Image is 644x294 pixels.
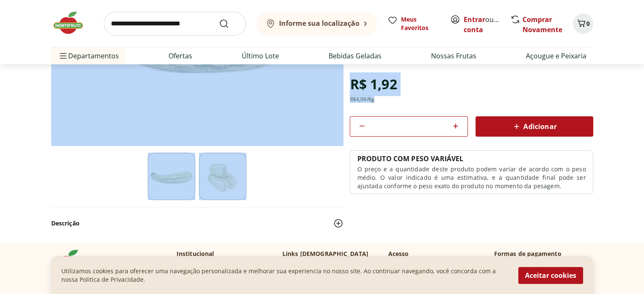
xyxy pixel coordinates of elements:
[51,250,94,275] img: Hortifruti
[169,51,192,61] a: Ofertas
[401,15,440,32] span: Meus Favoritos
[526,51,586,61] a: Açougue e Peixaria
[511,121,556,132] span: Adicionar
[51,10,94,36] img: Hortifruti
[58,46,119,66] span: Departamentos
[58,46,68,66] button: Menu
[199,153,246,200] img: Três Abobrinha Italiana Unidade
[464,15,485,24] a: Entrar
[329,51,381,61] a: Bebidas Geladas
[464,14,501,35] span: ou
[242,51,279,61] a: Último Lote
[350,72,397,96] div: R$ 1,92
[357,165,586,190] p: O preço e a quantidade deste produto podem variar de acordo com o peso médio. O valor indicado é ...
[219,19,239,29] button: Submit Search
[387,15,440,32] a: Meus Favoritos
[51,214,343,233] button: Descrição
[350,96,374,103] div: R$ 4,99 /Kg
[494,250,593,258] p: Formas de pagamento
[431,51,476,61] a: Nossas Frutas
[177,250,214,258] p: Institucional
[104,12,246,36] input: search
[61,267,508,284] p: Utilizamos cookies para oferecer uma navegação personalizada e melhorar sua experiencia no nosso ...
[282,250,369,258] p: Links [DEMOGRAPHIC_DATA]
[464,15,510,34] a: Criar conta
[357,154,463,163] p: PRODUTO COM PESO VARIÁVEL
[388,250,409,258] p: Acesso
[522,15,562,34] a: Comprar Novamente
[256,12,377,36] button: Informe sua localização
[573,14,593,34] button: Carrinho
[475,116,593,137] button: Adicionar
[518,267,583,284] button: Aceitar cookies
[279,19,359,28] b: Informe sua localização
[148,153,195,200] img: Abobrinha Italiana Unidade
[586,19,590,27] span: 0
